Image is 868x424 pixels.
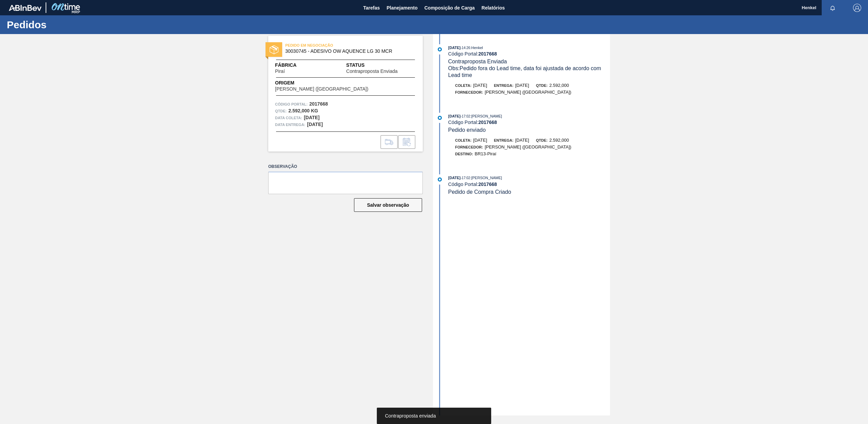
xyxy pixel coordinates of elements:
span: : Henkel [470,46,483,50]
span: [DATE] [448,114,461,118]
img: atual [438,116,442,120]
img: atual [438,177,442,182]
span: Qtde : [275,108,287,114]
span: Piraí [275,69,285,74]
strong: [DATE] [304,115,320,120]
span: Planejamento [387,4,418,12]
img: TNhmsLtSVTkK8tSr43FrP2fwEKptu5GPRR3wAAAABJRU5ErkJggg== [9,5,42,11]
span: Contraproposta enviada [385,413,436,419]
div: Código Portal: [448,120,610,125]
span: Fornecedor: [455,145,483,149]
span: [PERSON_NAME] ([GEOGRAPHIC_DATA]) [485,144,572,150]
span: - 17:02 [461,114,470,118]
span: [DATE] [473,83,487,88]
span: Relatórios [482,4,505,12]
span: 30030745 - ADESIVO OW AQUENCE LG 30 MCR [285,49,409,54]
span: [DATE] [515,83,529,88]
span: [DATE] [473,138,487,143]
span: Destino: [455,152,473,156]
div: Informar alteração no pedido [398,135,415,149]
span: Tarefas [363,4,380,12]
span: 2.592,000 [549,138,569,143]
img: atual [438,47,442,51]
span: Pedido enviado [448,127,486,133]
span: Data coleta: [275,114,302,121]
span: - 17:02 [461,176,470,180]
span: Código Portal: [275,101,308,108]
button: Notificações [822,3,843,13]
span: [DATE] [515,138,529,143]
strong: 2017668 [478,182,497,187]
span: Coleta: [455,83,471,88]
span: Entrega: [494,83,513,88]
strong: 2017668 [478,120,497,125]
span: Composição de Carga [424,4,475,12]
span: Qtde: [536,138,547,142]
span: : [PERSON_NAME] [470,176,502,180]
strong: [DATE] [307,122,323,127]
span: PEDIDO EM NEGOCIAÇÃO [285,42,381,49]
label: Observação [268,162,423,172]
strong: 2.592,000 KG [288,108,318,113]
span: 2.592,000 [549,83,569,88]
span: [DATE] [448,46,461,50]
span: Contraproposta Enviada [346,69,398,74]
span: [PERSON_NAME] ([GEOGRAPHIC_DATA]) [485,90,572,95]
div: Ir para Composição de Carga [381,135,398,149]
span: Origem [275,79,388,87]
div: Código Portal: [448,182,610,187]
strong: 2017668 [309,101,328,107]
div: Código Portal: [448,51,610,57]
button: Salvar observação [354,198,422,212]
span: [PERSON_NAME] ([GEOGRAPHIC_DATA]) [275,87,368,92]
span: BR13-Piraí [475,151,497,156]
span: Entrega: [494,138,513,142]
span: Fornecedor: [455,90,483,94]
span: : [PERSON_NAME] [470,114,502,118]
img: status [270,45,278,54]
span: Contraproposta Enviada [448,59,507,64]
span: Coleta: [455,138,471,142]
span: Data entrega: [275,121,305,128]
span: [DATE] [448,176,461,180]
span: Fábrica [275,62,306,69]
img: Logout [853,4,861,12]
span: Qtde: [536,83,547,88]
span: Obs: Pedido fora do Lead time, data foi ajustada de acordo com Lead time [448,65,603,78]
h1: Pedidos [7,21,128,29]
span: Status [346,62,416,69]
strong: 2017668 [478,51,497,57]
span: - 14:26 [461,46,470,50]
span: Pedido de Compra Criado [448,189,511,195]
